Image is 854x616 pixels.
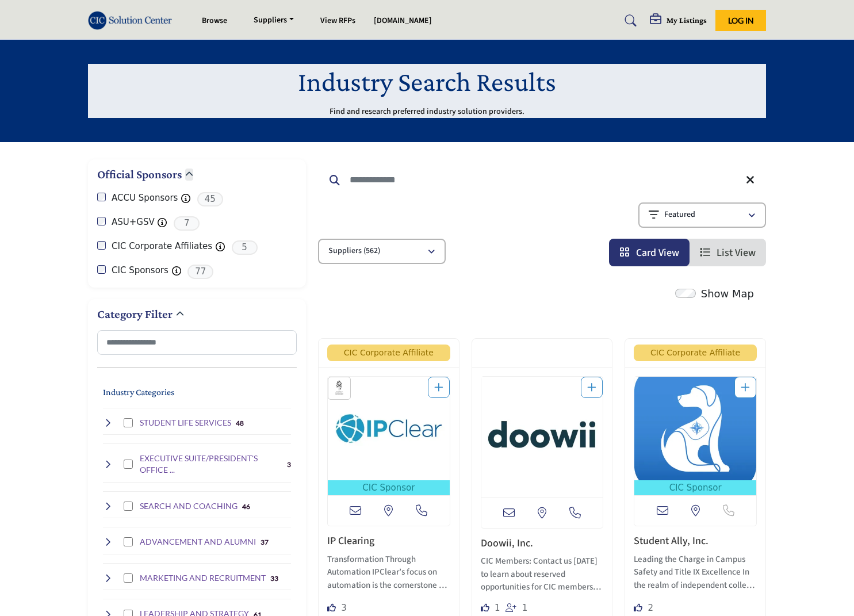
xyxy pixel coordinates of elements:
[327,550,450,592] a: Transformation Through Automation IPClear’s focus on automation is the cornerstone of its approac...
[327,345,450,361] span: CIC Corporate Affiliate
[619,246,679,260] a: View Card
[140,500,238,512] h4: SEARCH AND COACHING: Executive search services, leadership coaching, and professional development...
[97,217,106,225] input: ASU+GSV checkbox
[341,603,347,613] span: 3
[320,15,355,26] a: View RFPs
[634,550,757,592] a: Leading the Charge in Campus Safety and Title IX Excellence In the realm of independent college l...
[97,306,173,323] h2: Category Filter
[481,603,489,612] i: Like
[242,503,250,511] b: 46
[112,240,212,253] label: CIC Corporate Affiliates
[124,537,133,546] input: Select ADVANCEMENT AND ALUMNI checkbox
[318,166,766,194] input: Search Keyword
[112,264,168,277] label: CIC Sponsors
[481,555,604,594] p: CIC Members: Contact us [DATE] to learn about reserved opportunities for CIC members! Doowii is a...
[374,15,432,26] a: [DOMAIN_NAME]
[202,15,227,26] a: Browse
[481,536,533,550] a: Doowii, Inc.
[270,573,278,583] div: 33 Results For MARKETING AND RECRUITMENT
[327,535,450,548] h3: IP Clearing
[636,246,679,260] span: Card View
[495,603,500,613] span: 1
[236,419,244,427] b: 48
[715,10,766,31] button: Log In
[112,216,155,229] label: ASU+GSV
[140,453,283,475] h4: EXECUTIVE SUITE/PRESIDENT'S OFFICE SERVICES: Strategic planning, leadership support, and executiv...
[261,537,269,547] div: 37 Results For ADVANCEMENT AND ALUMNI
[650,14,707,28] div: My Listings
[124,573,133,583] input: Select MARKETING AND RECRUITMENT checkbox
[634,377,756,480] img: Student Ally, Inc.
[614,12,644,30] a: Search
[97,166,182,183] h2: Official Sponsors
[232,240,258,255] span: 5
[124,418,133,427] input: Select STUDENT LIFE SERVICES checkbox
[717,246,756,260] span: List View
[328,377,450,496] a: Open Listing in new tab
[112,192,178,205] label: ACCU Sponsors
[587,381,596,395] a: Add To List
[327,603,336,612] i: Likes
[242,501,250,511] div: 46 Results For SEARCH AND COACHING
[287,459,291,469] div: 3 Results For EXECUTIVE SUITE/PRESIDENT'S OFFICE SERVICES
[246,13,302,29] a: Suppliers
[481,377,603,498] img: Doowii, Inc.
[330,481,447,495] span: CIC Sponsor
[287,461,291,469] b: 3
[481,552,604,594] a: CIC Members: Contact us [DATE] to learn about reserved opportunities for CIC members! Doowii is a...
[634,603,642,612] i: Likes
[481,537,604,550] h3: Doowii, Inc.
[88,11,178,30] img: Site Logo
[609,239,690,266] li: Card View
[634,534,709,548] a: Student Ally, Inc.
[97,193,106,201] input: ACCU Sponsors checkbox
[270,575,278,583] b: 33
[187,265,213,279] span: 77
[124,502,133,511] input: Select SEARCH AND COACHING checkbox
[690,239,766,266] li: List View
[97,330,297,355] input: Search Category
[522,603,528,613] span: 1
[174,216,200,231] span: 7
[140,536,256,548] h4: ADVANCEMENT AND ALUMNI: Donor management, fundraising solutions, and alumni engagement platforms ...
[328,377,450,480] img: IP Clearing
[648,603,654,613] span: 2
[331,380,347,396] img: ACCU Sponsors Badge Icon
[124,460,133,469] input: Select EXECUTIVE SUITE/PRESIDENT'S OFFICE SERVICES checkbox
[140,417,231,428] h4: STUDENT LIFE SERVICES: Campus engagement, residential life, and student activity management solut...
[700,246,756,260] a: View List
[298,64,556,100] h1: Industry Search Results
[634,553,757,592] p: Leading the Charge in Campus Safety and Title IX Excellence In the realm of independent college l...
[261,538,269,546] b: 37
[634,345,757,361] span: CIC Corporate Affiliate
[638,202,766,228] button: Featured
[97,265,106,274] input: CIC Sponsors checkbox
[328,246,380,257] p: Suppliers (562)
[197,192,223,206] span: 45
[505,599,527,615] div: Followers
[667,15,707,25] h5: My Listings
[701,286,754,301] label: Show Map
[327,534,374,548] a: IP Clearing
[330,106,524,118] p: Find and research preferred industry solution providers.
[481,377,603,498] a: Open Listing in new tab
[634,377,756,496] a: Open Listing in new tab
[634,535,757,548] h3: Student Ally, Inc.
[103,385,174,399] button: Industry Categories
[664,209,695,221] p: Featured
[327,553,450,592] p: Transformation Through Automation IPClear’s focus on automation is the cornerstone of its approac...
[741,381,750,395] a: Add To List
[236,418,244,428] div: 48 Results For STUDENT LIFE SERVICES
[97,241,106,250] input: CIC Corporate Affiliates checkbox
[728,16,754,25] span: Log In
[434,381,443,395] a: Add To List
[140,572,266,584] h4: MARKETING AND RECRUITMENT: Brand development, digital marketing, and student recruitment campaign...
[318,239,446,264] button: Suppliers (562)
[637,481,754,495] span: CIC Sponsor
